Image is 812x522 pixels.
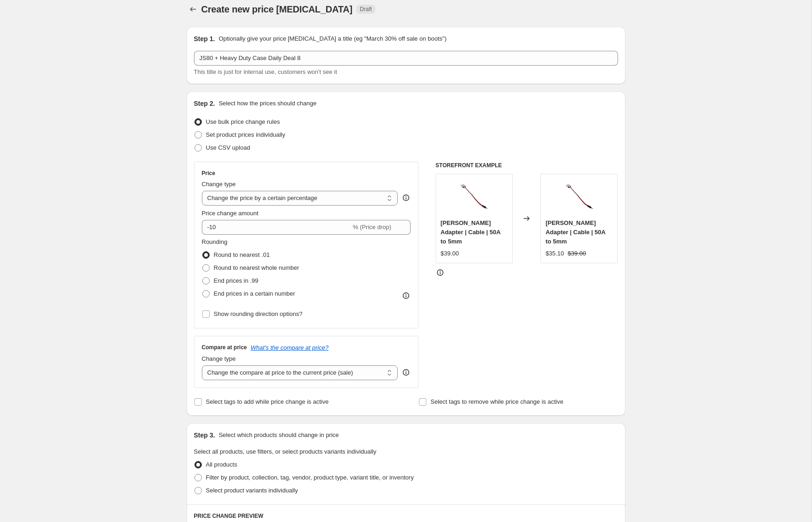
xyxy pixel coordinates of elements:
h6: STOREFRONT EXAMPLE [436,162,618,169]
h3: Price [202,170,215,177]
div: help [401,368,411,377]
span: Round to nearest whole number [214,264,299,271]
span: [PERSON_NAME] Adapter | Cable | 50A to 5mm [545,219,606,245]
h2: Step 2. [194,99,215,108]
img: Solar-50A-5mm_80x.jpg [561,179,598,216]
strike: $39.00 [568,249,586,258]
span: Change type [202,355,236,362]
div: $39.00 [441,249,459,258]
span: Filter by product, collection, tag, vendor, product type, variant title, or inventory [206,474,414,481]
div: $35.10 [545,249,564,258]
p: Select which products should change in price [218,431,339,440]
button: What's the compare at price? [251,344,329,351]
h2: Step 3. [194,431,215,440]
span: Price change amount [202,210,259,217]
button: Price change jobs [187,3,200,16]
span: [PERSON_NAME] Adapter | Cable | 50A to 5mm [441,219,501,245]
span: End prices in .99 [214,277,259,284]
span: % (Price drop) [353,224,391,231]
span: Select tags to add while price change is active [206,398,329,405]
p: Select how the prices should change [218,99,316,108]
h6: PRICE CHANGE PREVIEW [194,512,618,520]
span: End prices in a certain number [214,290,295,297]
span: Create new price [MEDICAL_DATA] [201,4,353,14]
span: Select product variants individually [206,487,298,494]
span: This title is just for internal use, customers won't see it [194,68,337,75]
span: Rounding [202,238,228,245]
span: Set product prices individually [206,131,285,138]
span: Round to nearest .01 [214,251,270,258]
input: 30% off holiday sale [194,51,618,66]
span: Change type [202,181,236,188]
span: Use bulk price change rules [206,118,280,125]
img: Solar-50A-5mm_80x.jpg [455,179,492,216]
span: Select all products, use filters, or select products variants individually [194,448,376,455]
h2: Step 1. [194,34,215,43]
h3: Compare at price [202,344,247,351]
span: Draft [360,6,372,13]
span: Use CSV upload [206,144,250,151]
p: Optionally give your price [MEDICAL_DATA] a title (eg "March 30% off sale on boots") [218,34,446,43]
input: -15 [202,220,351,235]
div: help [401,193,411,202]
span: All products [206,461,237,468]
span: Show rounding direction options? [214,310,303,317]
span: Select tags to remove while price change is active [430,398,564,405]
